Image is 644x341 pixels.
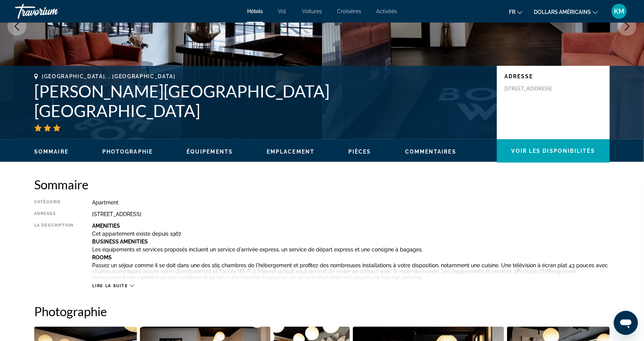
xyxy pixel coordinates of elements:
[267,149,314,155] span: Emplacement
[187,148,233,155] button: Équipements
[278,8,287,14] a: Vol.
[509,9,515,15] font: fr
[302,8,322,14] a: Voitures
[42,73,176,79] span: [GEOGRAPHIC_DATA], , [GEOGRAPHIC_DATA]
[504,73,602,79] p: Adresse
[348,149,371,155] span: Pièces
[34,148,68,155] button: Sommaire
[614,7,624,15] font: KM
[337,8,361,14] a: Croisières
[92,247,610,253] p: Les équipements et services proposés incluent un service d'arrivée express, un service de départ ...
[509,6,522,17] button: Changer de langue
[34,211,73,217] div: Adresse
[92,239,148,245] b: Business Amenities
[92,283,128,288] span: Lire la suite
[376,8,397,14] a: Activités
[92,254,112,260] b: Rooms
[614,311,638,335] iframe: Bouton de lancement de la fenêtre de messagerie
[247,8,263,14] a: Hôtels
[405,149,456,155] span: Commentaires
[512,148,595,154] span: Voir les disponibilités
[497,139,610,163] button: Voir les disponibilités
[267,148,314,155] button: Emplacement
[92,223,120,229] b: Amenities
[34,177,610,192] h2: Sommaire
[534,6,598,17] button: Changer de devise
[92,231,610,237] p: Cet appartement existe depuis 1967.
[92,199,610,206] div: Apartment
[102,149,153,155] span: Photographie
[34,81,489,120] h1: [PERSON_NAME][GEOGRAPHIC_DATA] [GEOGRAPHIC_DATA]
[34,149,68,155] span: Sommaire
[34,223,73,279] div: La description
[15,2,90,21] a: Travorium
[92,262,610,280] p: Passez un séjour comme il se doit dans une des 165 chambres de l'hébergement et profitez des nomb...
[187,149,233,155] span: Équipements
[534,9,591,15] font: dollars américains
[92,283,134,289] button: Lire la suite
[618,17,636,36] button: Next image
[8,17,26,36] button: Previous image
[348,148,371,155] button: Pièces
[34,199,73,206] div: Catégorie
[92,211,610,217] div: [STREET_ADDRESS]
[609,3,629,19] button: Menu utilisateur
[34,304,610,319] h2: Photographie
[504,85,565,92] p: [STREET_ADDRESS]
[405,148,456,155] button: Commentaires
[102,148,153,155] button: Photographie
